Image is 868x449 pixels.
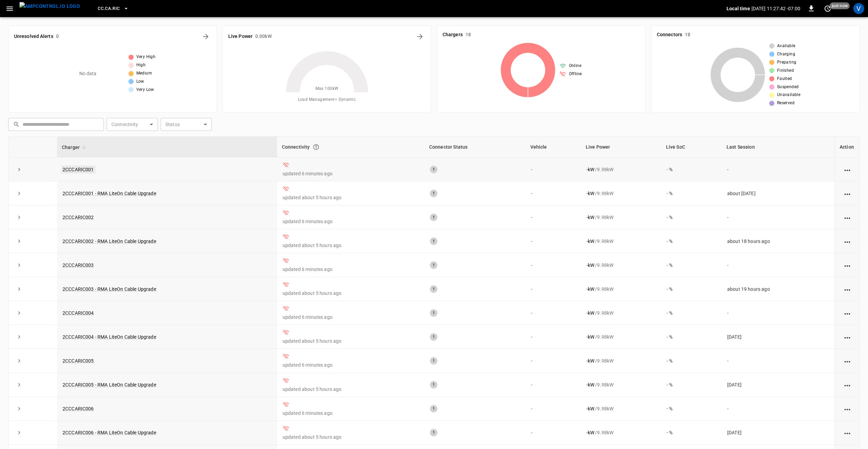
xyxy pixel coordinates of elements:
p: - kW [586,166,594,173]
span: Faulted [777,76,792,82]
p: updated 6 minutes ago [283,170,419,177]
td: - % [661,397,722,421]
td: [DATE] [722,325,835,349]
td: - [722,205,835,229]
p: - kW [586,381,594,388]
p: - kW [586,310,594,316]
a: 2CCCARIC001 [61,165,95,174]
button: expand row [14,284,24,294]
button: expand row [14,380,24,390]
p: - kW [586,238,594,245]
button: expand row [14,308,24,318]
td: - % [661,301,722,325]
div: 1 [430,405,437,412]
p: - kW [586,214,594,221]
td: - [526,397,581,421]
div: action cell options [843,286,852,292]
div: / 9.98 kW [586,214,656,221]
p: - kW [586,405,594,412]
p: Local time [727,5,750,12]
div: Connectivity [282,141,420,153]
button: expand row [14,236,24,246]
td: - [722,397,835,421]
th: Vehicle [526,137,581,158]
div: / 9.98 kW [586,405,656,412]
span: Charging [777,51,795,58]
div: 1 [430,237,437,245]
span: Suspended [777,84,799,91]
span: Medium [136,70,152,77]
button: expand row [14,188,24,199]
p: - kW [586,334,594,340]
button: Energy Overview [415,31,425,42]
div: action cell options [843,405,852,412]
span: Load Management = Dynamic [298,96,356,103]
p: updated about 5 hours ago [283,434,419,440]
td: - [526,421,581,445]
span: Very Low [136,86,154,93]
p: updated 6 minutes ago [283,410,419,417]
p: [DATE] 11:27:42 -07:00 [751,5,800,12]
div: 1 [430,190,437,197]
p: - kW [586,262,594,269]
p: updated about 5 hours ago [283,242,419,249]
div: / 9.98 kW [586,429,656,436]
td: - [526,349,581,373]
th: Action [835,137,859,158]
div: action cell options [843,214,852,221]
td: - % [661,349,722,373]
div: profile-icon [853,3,864,14]
th: Connector Status [424,137,526,158]
img: ampcontrol.io logo [19,2,80,11]
div: action cell options [843,334,852,340]
td: - % [661,253,722,277]
div: / 9.98 kW [586,166,656,173]
div: / 9.98 kW [586,190,656,197]
div: 1 [430,285,437,293]
td: - % [661,277,722,301]
td: - [526,205,581,229]
button: All Alerts [200,31,211,42]
span: Finished [777,67,794,74]
a: 2CCCARIC005 [63,358,94,364]
td: about 18 hours ago [722,229,835,253]
button: expand row [14,404,24,414]
td: - % [661,421,722,445]
p: - kW [586,286,594,292]
div: action cell options [843,262,852,269]
th: Last Session [722,137,835,158]
span: Low [136,78,144,85]
div: 1 [430,381,437,389]
button: expand row [14,260,24,270]
button: set refresh interval [822,3,833,14]
h6: Connectors [657,31,682,39]
div: / 9.98 kW [586,286,656,292]
td: - % [661,181,722,205]
button: expand row [14,164,24,175]
p: updated 6 minutes ago [283,314,419,321]
h6: Unresolved Alerts [14,33,53,40]
a: 2CCCARIC003 - RMA LiteOn Cable Upgrade [63,286,156,292]
td: - [526,181,581,205]
a: 2CCCARIC002 [63,215,94,220]
span: just now [830,2,850,9]
span: High [136,62,146,69]
a: 2CCCARIC001 - RMA LiteOn Cable Upgrade [63,191,156,196]
div: 1 [430,357,437,365]
td: - [526,229,581,253]
td: - % [661,373,722,397]
td: - % [661,229,722,253]
div: / 9.98 kW [586,262,656,269]
p: - kW [586,190,594,197]
span: Max. 100 kW [315,85,339,92]
span: Unavailable [777,92,800,98]
div: / 9.98 kW [586,381,656,388]
div: 1 [430,309,437,317]
h6: Live Power [228,33,253,40]
th: Live Power [581,137,661,158]
h6: 0 [56,33,59,40]
td: - [722,158,835,181]
div: action cell options [843,357,852,364]
div: / 9.98 kW [586,238,656,245]
a: 2CCCARIC005 - RMA LiteOn Cable Upgrade [63,382,156,387]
